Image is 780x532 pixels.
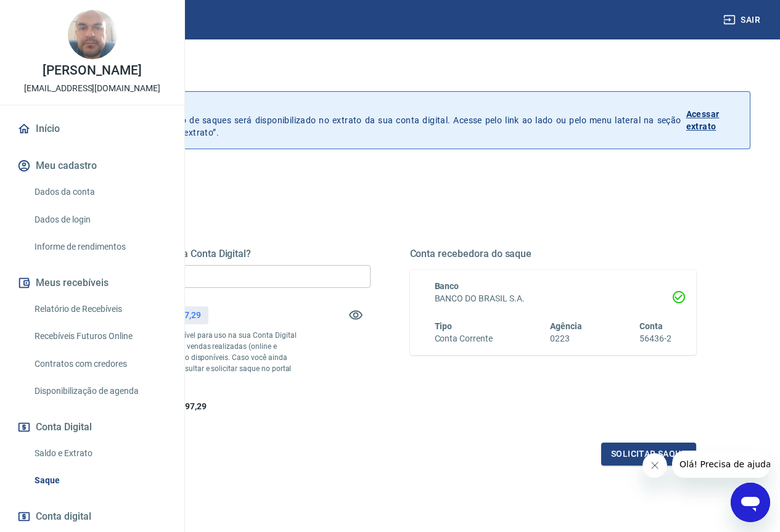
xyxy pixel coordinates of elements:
[30,64,750,81] h3: Saque
[15,152,170,179] button: Meu cadastro
[410,248,697,260] h5: Conta recebedora do saque
[550,332,582,345] h6: 0223
[36,508,91,525] span: Conta digital
[30,234,170,260] a: Informe de rendimentos
[43,64,141,77] p: [PERSON_NAME]
[15,503,170,530] a: Conta digital
[686,102,740,139] a: Acessar extrato
[68,10,117,59] img: ec237521-56d0-4ab1-83d2-ccae5b40fb7d.jpeg
[30,468,170,493] a: Saque
[15,115,170,142] a: Início
[435,292,672,305] h6: BANCO DO BRASIL S.A.
[84,248,371,260] h5: Quanto deseja sacar da Conta Digital?
[30,441,170,466] a: Saldo e Extrato
[67,102,681,114] p: Histórico de saques
[7,9,104,18] span: Olá! Precisa de ajuda?
[150,309,200,322] p: R$ 14.897,29
[84,330,298,385] p: *Corresponde ao saldo disponível para uso na sua Conta Digital Vindi. Incluindo os valores das ve...
[30,351,170,377] a: Contratos com credores
[639,332,671,345] h6: 56436-2
[15,414,170,441] button: Conta Digital
[30,297,170,322] a: Relatório de Recebíveis
[642,453,667,478] iframe: Fechar mensagem
[731,483,770,522] iframe: Botão para abrir a janela de mensagens
[672,451,770,478] iframe: Mensagem da empresa
[30,324,170,349] a: Recebíveis Futuros Online
[435,332,493,345] h6: Conta Corrente
[601,443,696,465] button: Solicitar saque
[686,108,740,133] p: Acessar extrato
[435,281,459,291] span: Banco
[30,207,170,232] a: Dados de login
[721,9,765,31] button: Sair
[30,179,170,205] a: Dados da conta
[15,269,170,297] button: Meus recebíveis
[24,82,160,95] p: [EMAIL_ADDRESS][DOMAIN_NAME]
[639,321,663,331] span: Conta
[550,321,582,331] span: Agência
[67,102,681,139] p: A partir de agora, o histórico de saques será disponibilizado no extrato da sua conta digital. Ac...
[30,379,170,404] a: Disponibilização de agenda
[155,401,206,411] span: R$ 14.897,29
[435,321,453,331] span: Tipo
